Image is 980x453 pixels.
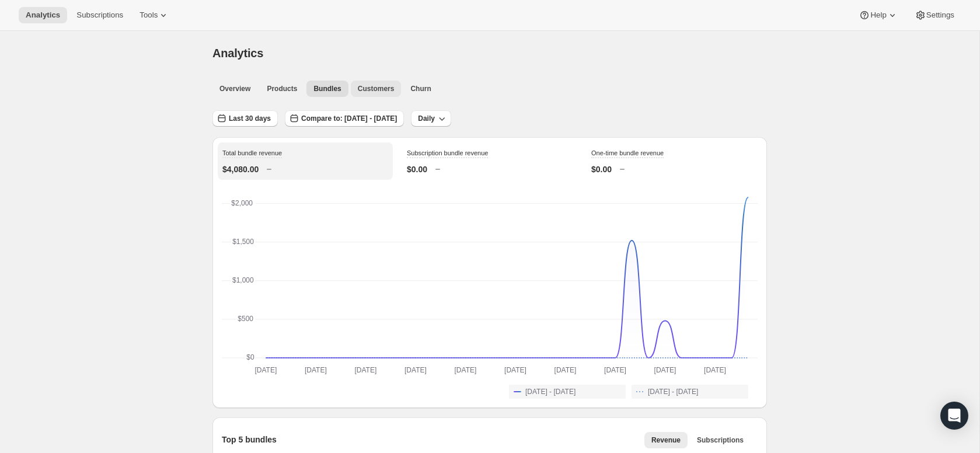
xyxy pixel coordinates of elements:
[591,149,664,156] span: One-time bundle revenue
[418,114,435,123] span: Daily
[697,435,744,445] span: Subscriptions
[231,199,253,207] text: $2,000
[238,315,253,323] text: $500
[305,366,327,374] text: [DATE]
[267,84,297,93] span: Products
[26,11,60,20] span: Analytics
[355,366,377,374] text: [DATE]
[313,84,341,93] span: Bundles
[212,47,263,60] span: Analytics
[604,366,626,374] text: [DATE]
[852,7,905,23] button: Help
[632,385,748,399] button: [DATE] - [DATE]
[554,366,577,374] text: [DATE]
[301,114,397,123] span: Compare to: [DATE] - [DATE]
[222,434,277,445] p: Top 5 bundles
[219,84,250,93] span: Overview
[232,276,254,284] text: $1,000
[232,238,254,246] text: $1,500
[648,387,698,396] span: [DATE] - [DATE]
[246,353,254,361] text: $0
[455,366,477,374] text: [DATE]
[139,11,158,20] span: Tools
[404,366,427,374] text: [DATE]
[525,387,576,396] span: [DATE] - [DATE]
[285,110,404,127] button: Compare to: [DATE] - [DATE]
[407,149,488,156] span: Subscription bundle revenue
[410,84,431,93] span: Churn
[504,366,526,374] text: [DATE]
[870,11,886,20] span: Help
[132,7,176,23] button: Tools
[411,110,451,127] button: Daily
[254,366,277,374] text: [DATE]
[358,84,395,93] span: Customers
[222,163,259,175] p: $4,080.00
[908,7,961,23] button: Settings
[704,366,726,374] text: [DATE]
[212,110,278,127] button: Last 30 days
[654,366,676,374] text: [DATE]
[69,7,130,23] button: Subscriptions
[19,7,67,23] button: Analytics
[591,163,612,175] p: $0.00
[229,114,271,123] span: Last 30 days
[926,11,954,20] span: Settings
[651,435,681,445] span: Revenue
[222,149,282,156] span: Total bundle revenue
[407,163,427,175] p: $0.00
[76,11,123,20] span: Subscriptions
[509,385,626,399] button: [DATE] - [DATE]
[940,402,968,430] div: Open Intercom Messenger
